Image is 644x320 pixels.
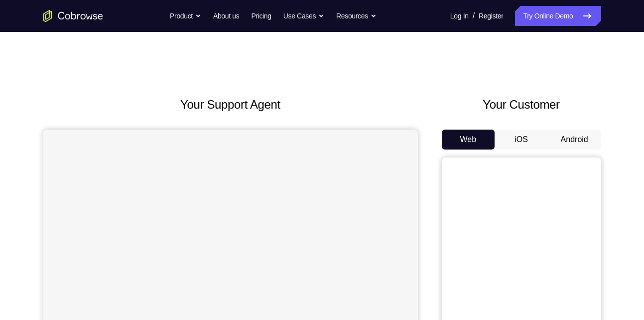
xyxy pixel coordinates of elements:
[43,96,418,114] h2: Your Support Agent
[515,6,601,26] a: Try Online Demo
[170,6,201,26] button: Product
[251,6,271,26] a: Pricing
[442,130,495,150] button: Web
[479,6,503,26] a: Register
[495,130,548,150] button: iOS
[442,96,601,114] h2: Your Customer
[43,10,103,22] a: Go to the home page
[213,6,239,26] a: About us
[548,130,601,150] button: Android
[336,6,377,26] button: Resources
[473,10,475,22] span: /
[450,6,469,26] a: Log In
[283,6,324,26] button: Use Cases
